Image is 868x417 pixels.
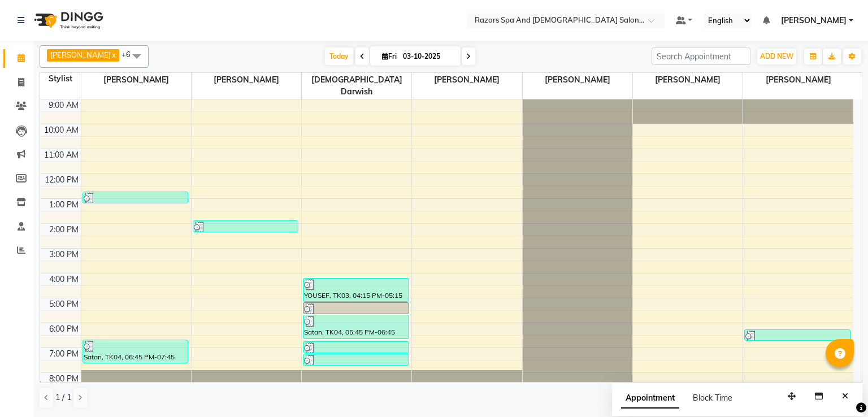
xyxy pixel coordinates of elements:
[745,330,850,340] div: [PERSON_NAME], TK05, 06:20 PM-06:50 PM, BOY'S HAIRCUT (ABOVE 8 YEARS)
[47,373,81,385] div: 8:00 PM
[303,354,408,365] div: [PERSON_NAME], TK06, 07:20 PM-07:50 PM, MEN'S HAIRCUT
[400,48,456,65] input: 2025-10-03
[81,73,191,87] span: [PERSON_NAME]
[83,192,188,203] div: Bilal, TK01, 12:45 PM-01:15 PM, KID'S HAIRCUT (BELOW 8 YEARS)
[111,50,116,59] a: x
[302,73,411,99] span: [DEMOGRAPHIC_DATA] Darwish
[55,392,71,403] span: 1 / 1
[325,47,353,65] span: Today
[693,393,732,403] span: Block Time
[47,273,81,285] div: 4:00 PM
[743,73,853,87] span: [PERSON_NAME]
[121,50,139,59] span: +6
[47,199,81,211] div: 1:00 PM
[42,149,81,161] div: 11:00 AM
[621,388,679,409] span: Appointment
[760,52,793,60] span: ADD NEW
[303,303,408,314] div: YOUSEF, TK03, 05:15 PM-05:45 PM, MEN'S HAIRCUT
[47,224,81,236] div: 2:00 PM
[42,174,81,186] div: 12:00 PM
[46,99,81,111] div: 9:00 AM
[837,388,853,405] button: Close
[652,47,750,65] input: Search Appointment
[40,73,81,85] div: Stylist
[47,323,81,335] div: 6:00 PM
[303,315,408,338] div: Satan, TK04, 05:45 PM-06:45 PM, MEN'S HAIRCUT + [PERSON_NAME] CRAFTING
[303,342,408,353] div: [PERSON_NAME], TK05, 06:50 PM-07:20 PM, KID'S HAIRCUT (BELOW 8 YEARS)
[47,348,81,360] div: 7:00 PM
[50,50,111,59] span: [PERSON_NAME]
[781,15,847,27] span: [PERSON_NAME]
[47,298,81,310] div: 5:00 PM
[757,49,796,64] button: ADD NEW
[379,52,400,60] span: Fri
[29,5,106,36] img: logo
[192,73,301,87] span: [PERSON_NAME]
[83,340,188,363] div: Satan, TK04, 06:45 PM-07:45 PM, MEN'S HAIRCUT + [PERSON_NAME] CRAFTING
[523,73,632,87] span: [PERSON_NAME]
[42,124,81,136] div: 10:00 AM
[633,73,743,87] span: [PERSON_NAME]
[412,73,522,87] span: [PERSON_NAME]
[303,279,408,301] div: YOUSEF, TK03, 04:15 PM-05:15 PM, MEN'S HAIRCUT + [PERSON_NAME] CRAFTING
[47,249,81,260] div: 3:00 PM
[193,221,298,232] div: neo, TK02, 01:55 PM-02:25 PM, MEN'S HAIRCUT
